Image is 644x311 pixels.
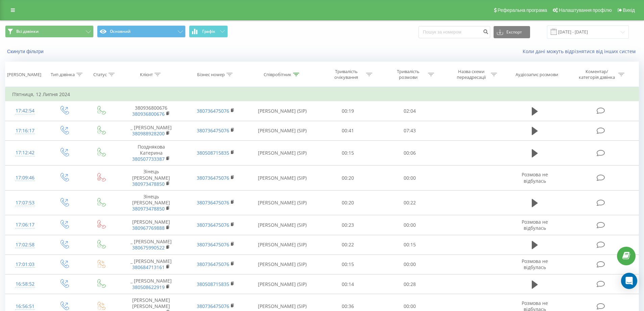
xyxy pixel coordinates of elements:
button: Експорт [494,26,530,38]
div: Аудіозапис розмови [516,72,558,77]
td: 07:43 [379,121,441,140]
td: 00:00 [379,165,441,191]
span: Розмова не відбулась [522,219,548,231]
span: Реферальна програма [498,7,547,13]
button: Графік [189,25,228,38]
div: 17:06:17 [12,218,38,231]
a: 380736475076 [197,303,229,309]
td: Зінець [PERSON_NAME] [119,190,183,215]
div: Співробітник [264,72,291,77]
td: 00:41 [317,121,379,140]
a: 380736475076 [197,127,229,134]
td: 380936800676 [119,101,183,121]
span: Розмова не відбулась [522,258,548,270]
a: 380507733387 [132,156,165,162]
button: Всі дзвінки [5,25,94,38]
td: 00:23 [317,215,379,235]
td: 00:06 [379,140,441,165]
a: 380988928200 [132,130,165,137]
a: 380967769888 [132,225,165,231]
span: Вихід [623,7,635,13]
td: [PERSON_NAME] (SIP) [248,101,317,121]
a: 380736475076 [197,175,229,181]
span: Всі дзвінки [16,29,39,34]
td: 00:15 [317,254,379,274]
a: 380973478850 [132,181,165,187]
a: 380736475076 [197,108,229,114]
div: Тривалість очікування [328,69,364,80]
div: 17:12:42 [12,146,38,159]
td: _ [PERSON_NAME] [119,254,183,274]
a: 380684713161 [132,264,165,270]
div: Клієнт [140,72,153,77]
td: [PERSON_NAME] (SIP) [248,121,317,140]
td: 00:22 [379,190,441,215]
div: 17:07:53 [12,196,38,209]
div: [PERSON_NAME] [7,72,41,77]
td: [PERSON_NAME] (SIP) [248,215,317,235]
div: 17:02:58 [12,238,38,251]
button: Скинути фільтри [5,48,47,54]
td: 00:15 [379,235,441,254]
td: _ [PERSON_NAME] [119,235,183,254]
input: Пошук за номером [419,26,490,38]
a: 380973478850 [132,205,165,212]
td: _ [PERSON_NAME] [119,121,183,140]
div: Статус [93,72,107,77]
div: Назва схеми переадресації [453,69,489,80]
button: Основний [97,25,186,38]
td: 00:15 [317,140,379,165]
td: [PERSON_NAME] (SIP) [248,274,317,294]
td: 02:04 [379,101,441,121]
td: 00:20 [317,190,379,215]
span: Налаштування профілю [559,7,612,13]
a: Коли дані можуть відрізнятися вiд інших систем [523,48,639,54]
div: 17:16:17 [12,124,38,137]
td: 00:20 [317,165,379,191]
td: [PERSON_NAME] (SIP) [248,140,317,165]
a: 380736475076 [197,261,229,267]
span: Розмова не відбулась [522,171,548,184]
a: 380736475076 [197,199,229,206]
td: П’ятниця, 12 Липня 2024 [5,88,639,101]
a: 380508622919 [132,284,165,290]
div: 17:09:46 [12,171,38,184]
a: 380736475076 [197,241,229,248]
a: 380736475076 [197,222,229,228]
td: 00:22 [317,235,379,254]
a: 380508715835 [197,281,229,287]
td: [PERSON_NAME] (SIP) [248,235,317,254]
div: 17:42:54 [12,104,38,117]
div: Тип дзвінка [51,72,75,77]
td: [PERSON_NAME] [119,215,183,235]
td: Зінець [PERSON_NAME] [119,165,183,191]
div: Коментар/категорія дзвінка [577,69,617,80]
td: 00:19 [317,101,379,121]
div: Open Intercom Messenger [621,273,637,289]
td: Позднякова Катерина [119,140,183,165]
a: 380936800676 [132,111,165,117]
td: [PERSON_NAME] (SIP) [248,254,317,274]
td: [PERSON_NAME] (SIP) [248,165,317,191]
div: Тривалість розмови [390,69,426,80]
a: 380508715835 [197,150,229,156]
td: 00:00 [379,215,441,235]
td: 00:00 [379,254,441,274]
td: [PERSON_NAME] (SIP) [248,190,317,215]
a: 380675990522 [132,244,165,251]
div: 17:01:03 [12,258,38,271]
div: 16:58:52 [12,277,38,291]
td: 00:14 [317,274,379,294]
span: Графік [202,29,215,34]
div: Бізнес номер [197,72,225,77]
td: 00:28 [379,274,441,294]
td: _ [PERSON_NAME] [119,274,183,294]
